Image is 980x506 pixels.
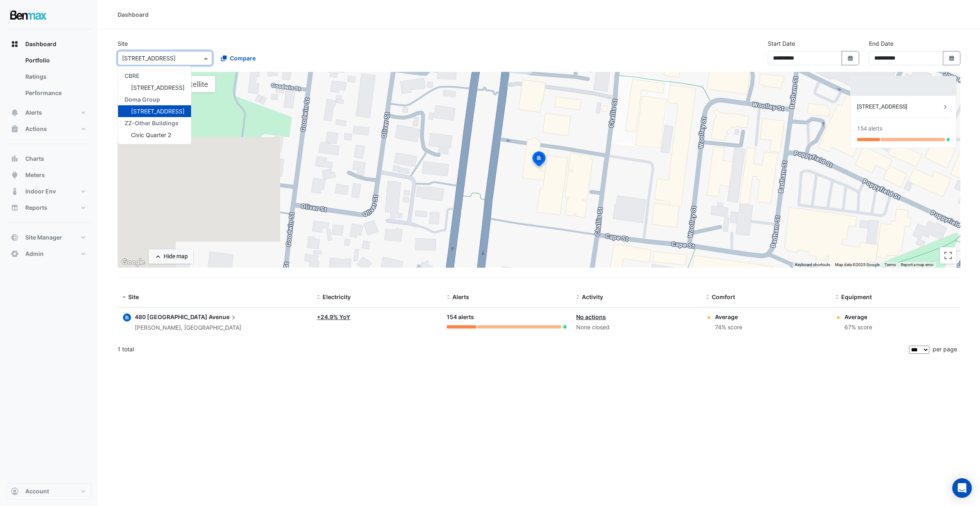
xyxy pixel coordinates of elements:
[7,36,91,52] button: Dashboard
[317,313,350,320] a: +24.9% YoY
[125,72,140,79] span: CBRE
[940,247,956,264] button: Toggle fullscreen view
[131,131,171,138] span: Civic Quarter 2
[7,200,91,216] button: Reports
[120,257,147,268] img: Google
[25,109,42,117] span: Alerts
[7,183,91,200] button: Indoor Env
[11,204,19,212] app-icon: Reports
[715,313,742,321] div: Average
[11,40,19,48] app-icon: Dashboard
[175,76,215,92] button: Show satellite imagery
[118,339,907,360] div: 1 total
[7,121,91,137] button: Actions
[25,204,47,212] span: Reports
[11,171,19,179] app-icon: Meters
[120,257,147,268] a: Open this area in Google Maps (opens a new window)
[19,85,91,101] a: Performance
[715,323,742,332] div: 74% score
[841,293,872,300] span: Equipment
[7,167,91,183] button: Meters
[135,323,241,333] div: [PERSON_NAME], [GEOGRAPHIC_DATA]
[164,252,188,261] div: Hide map
[933,346,957,353] span: per page
[131,84,185,91] span: [STREET_ADDRESS]
[530,150,548,170] img: site-pin-selected.svg
[844,313,872,321] div: Average
[447,313,567,322] div: 154 alerts
[948,55,955,62] fa-icon: Select Date
[576,313,606,320] a: No actions
[118,67,191,144] div: Options List
[7,151,91,167] button: Charts
[857,102,941,111] div: [STREET_ADDRESS]
[768,39,795,48] label: Start Date
[19,52,91,69] a: Portfolio
[25,155,44,163] span: Charts
[131,108,185,115] span: [STREET_ADDRESS]
[25,171,45,179] span: Meters
[884,262,896,267] a: Terms (opens in new tab)
[7,483,91,499] button: Account
[7,52,91,104] div: Dashboard
[135,313,207,320] span: 480 [GEOGRAPHIC_DATA]
[118,10,149,19] div: Dashboard
[25,487,49,495] span: Account
[11,155,19,163] app-icon: Charts
[149,249,193,264] button: Hide map
[576,323,696,332] div: None closed
[216,51,261,65] button: Compare
[11,187,19,195] app-icon: Indoor Env
[10,7,47,23] img: Company Logo
[19,69,91,85] a: Ratings
[125,96,160,103] span: Doma Group
[869,39,893,48] label: End Date
[11,125,19,133] app-icon: Actions
[835,262,880,267] span: Map data ©2025 Google
[901,262,933,267] a: Report a map error
[857,124,882,133] div: 154 alerts
[323,293,351,300] span: Electricity
[847,55,854,62] fa-icon: Select Date
[582,293,603,300] span: Activity
[128,293,139,300] span: Site
[452,293,469,300] span: Alerts
[25,233,62,242] span: Site Manager
[25,40,56,48] span: Dashboard
[7,104,91,121] button: Alerts
[7,246,91,262] button: Admin
[230,54,256,62] span: Compare
[25,187,56,195] span: Indoor Env
[7,229,91,246] button: Site Manager
[125,120,178,126] span: ZZ-Other Buildings
[795,262,830,268] button: Keyboard shortcuts
[11,109,19,117] app-icon: Alerts
[844,323,872,332] div: 67% score
[118,39,128,48] label: Site
[25,250,44,258] span: Admin
[11,233,19,242] app-icon: Site Manager
[712,293,735,300] span: Comfort
[11,250,19,258] app-icon: Admin
[209,313,238,322] span: Avenue
[25,125,47,133] span: Actions
[952,478,972,498] div: Open Intercom Messenger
